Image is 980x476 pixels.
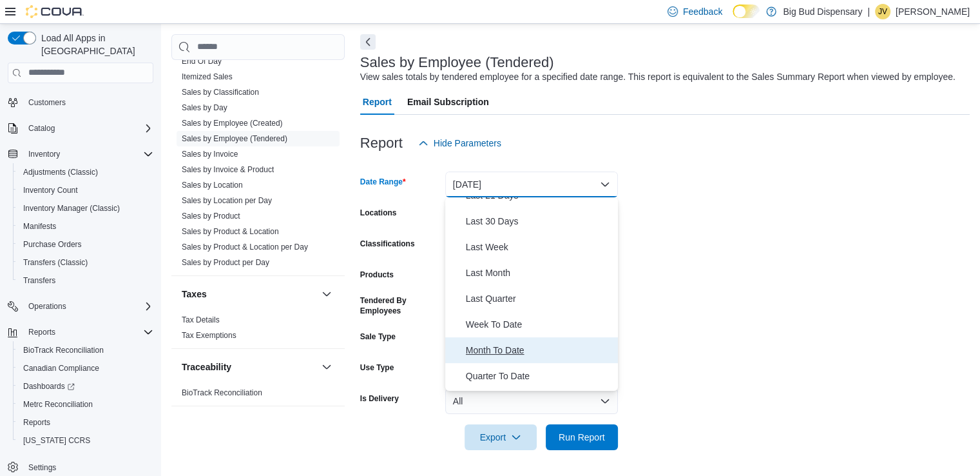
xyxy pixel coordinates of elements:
[23,239,82,250] span: Purchase Orders
[465,424,537,450] button: Export
[18,255,93,270] a: Transfers (Classic)
[445,197,618,391] div: Select listbox
[466,291,613,306] span: Last Quarter
[182,57,222,66] a: End Of Day
[182,134,287,143] a: Sales by Employee (Tendered)
[360,135,403,151] h3: Report
[18,273,153,288] span: Transfers
[23,324,61,340] button: Reports
[182,56,222,66] span: End Of Day
[23,203,120,213] span: Inventory Manager (Classic)
[182,227,279,236] a: Sales by Product & Location
[182,195,272,206] span: Sales by Location per Day
[867,4,870,19] p: |
[466,368,613,384] span: Quarter To Date
[182,181,243,190] a: Sales by Location
[23,185,78,195] span: Inventory Count
[466,239,613,255] span: Last Week
[3,119,159,137] button: Catalog
[13,359,159,377] button: Canadian Compliance
[23,417,50,428] span: Reports
[182,226,279,237] span: Sales by Product & Location
[182,72,233,82] span: Itemized Sales
[36,32,153,57] span: Load All Apps in [GEOGRAPHIC_DATA]
[407,89,489,115] span: Email Subscription
[182,134,287,144] span: Sales by Employee (Tendered)
[18,201,125,216] a: Inventory Manager (Classic)
[23,299,153,314] span: Operations
[182,87,259,97] span: Sales by Classification
[182,361,231,373] h3: Traceability
[182,388,262,398] span: BioTrack Reconciliation
[182,103,227,112] a: Sales by Day
[3,457,159,476] button: Settings
[3,323,159,341] button: Reports
[360,270,394,280] label: Products
[360,177,406,187] label: Date Range
[466,317,613,332] span: Week To Date
[733,18,733,19] span: Dark Mode
[182,164,274,175] span: Sales by Invoice & Product
[363,89,392,115] span: Report
[360,70,956,84] div: View sales totals by tendered employee for a specified date range. This report is equivalent to t...
[23,459,153,475] span: Settings
[182,288,207,301] h3: Taxes
[23,94,153,110] span: Customers
[18,201,153,216] span: Inventory Manager (Classic)
[28,301,66,312] span: Operations
[182,150,238,159] a: Sales by Invoice
[878,4,887,19] span: JV
[733,5,760,18] input: Dark Mode
[182,103,227,113] span: Sales by Day
[23,460,61,475] a: Settings
[13,413,159,431] button: Reports
[182,330,236,341] span: Tax Exemptions
[182,72,233,81] a: Itemized Sales
[23,121,153,136] span: Catalog
[13,395,159,413] button: Metrc Reconciliation
[23,381,75,392] span: Dashboards
[18,183,83,198] a: Inventory Count
[28,123,55,134] span: Catalog
[18,379,153,394] span: Dashboards
[23,257,88,268] span: Transfers (Classic)
[13,431,159,450] button: [US_STATE] CCRS
[13,199,159,217] button: Inventory Manager (Classic)
[360,362,394,373] label: Use Type
[28,327,55,337] span: Reports
[360,34,376,50] button: Next
[18,415,153,430] span: Reports
[23,167,98,177] span: Adjustments (Classic)
[18,255,153,270] span: Transfers (Classic)
[360,332,396,342] label: Sale Type
[896,4,970,19] p: [PERSON_NAME]
[18,342,109,358] a: BioTrack Reconciliation
[445,172,618,197] button: [DATE]
[171,385,345,406] div: Traceability
[18,342,153,358] span: BioTrack Reconciliation
[13,163,159,181] button: Adjustments (Classic)
[182,149,238,159] span: Sales by Invoice
[18,361,153,376] span: Canadian Compliance
[182,315,220,325] span: Tax Details
[182,212,240,221] a: Sales by Product
[182,196,272,205] a: Sales by Location per Day
[28,462,56,473] span: Settings
[559,431,605,444] span: Run Report
[466,213,613,229] span: Last 30 Days
[28,149,60,159] span: Inventory
[23,146,153,162] span: Inventory
[23,121,60,136] button: Catalog
[466,265,613,281] span: Last Month
[13,217,159,235] button: Manifests
[18,379,80,394] a: Dashboards
[182,315,220,324] a: Tax Details
[18,164,153,180] span: Adjustments (Classic)
[472,424,529,450] span: Export
[182,243,308,252] a: Sales by Product & Location per Day
[546,424,618,450] button: Run Report
[360,295,440,316] label: Tendered By Employees
[23,221,56,232] span: Manifests
[18,273,61,288] a: Transfers
[360,208,397,218] label: Locations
